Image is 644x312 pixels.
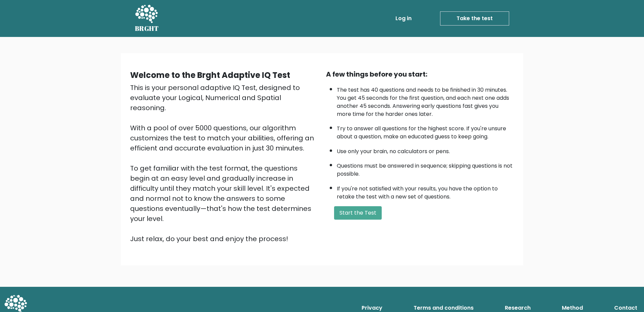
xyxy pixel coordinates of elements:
[337,159,514,178] li: Questions must be answered in sequence; skipping questions is not possible.
[130,83,318,244] div: This is your personal adaptive IQ Test, designed to evaluate your Logical, Numerical and Spatial ...
[326,69,514,79] div: A few things before you start:
[337,83,514,118] li: The test has 40 questions and needs to be finished in 30 minutes. You get 45 seconds for the firs...
[337,181,514,201] li: If you're not satisfied with your results, you have the option to retake the test with a new set ...
[337,121,514,141] li: Try to answer all questions for the highest score. If you're unsure about a question, make an edu...
[135,25,159,33] h5: BRGHT
[135,3,159,34] a: BRGHT
[337,144,514,155] li: Use only your brain, no calculators or pens.
[130,70,290,81] b: Welcome to the Brght Adaptive IQ Test
[393,12,414,25] a: Log in
[440,11,509,26] a: Take the test
[334,206,382,220] button: Start the Test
